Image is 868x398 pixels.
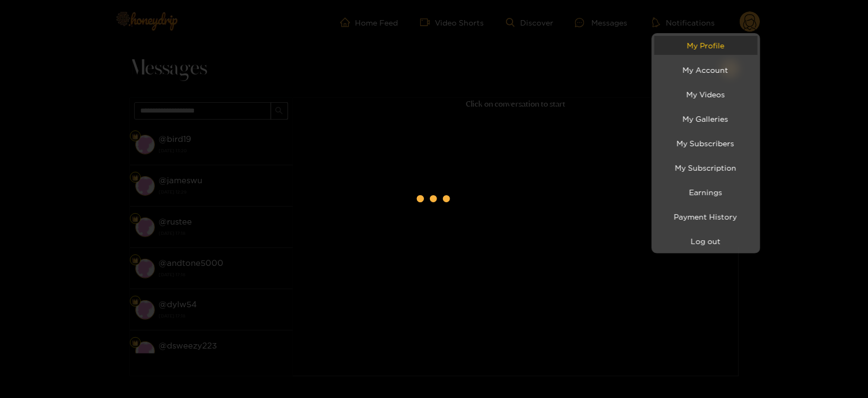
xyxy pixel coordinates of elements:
[654,134,758,153] a: My Subscribers
[654,158,758,177] a: My Subscription
[654,85,758,104] a: My Videos
[654,232,758,251] button: Log out
[654,207,758,226] a: Payment History
[654,36,758,55] a: My Profile
[654,60,758,79] a: My Account
[654,183,758,202] a: Earnings
[654,109,758,128] a: My Galleries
